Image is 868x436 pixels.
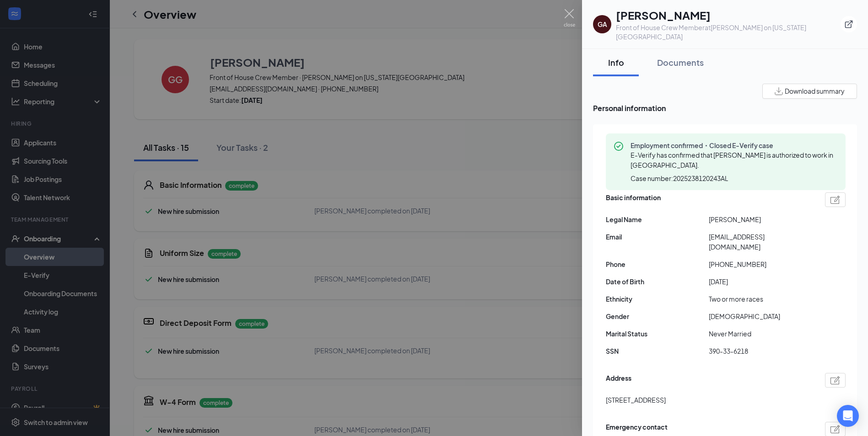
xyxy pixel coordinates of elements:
span: Legal Name [606,214,709,224]
span: Case number: 2025238120243AL [631,174,728,183]
span: Date of Birth [606,276,709,287]
span: Never Married [709,329,812,339]
button: Download summary [762,84,857,99]
span: [PHONE_NUMBER] [709,259,812,269]
svg: ExternalLink [844,20,853,29]
h1: [PERSON_NAME] [616,7,841,23]
span: Email [606,232,709,242]
span: [EMAIL_ADDRESS][DOMAIN_NAME] [709,232,812,252]
span: Phone [606,259,709,269]
span: [STREET_ADDRESS] [606,395,666,405]
svg: CheckmarkCircle [613,141,624,152]
span: Ethnicity [606,294,709,304]
span: Employment confirmed・Closed E-Verify case [631,141,838,150]
span: Marital Status [606,329,709,339]
span: SSN [606,346,709,356]
span: [PERSON_NAME] [709,214,812,224]
span: 390-33-6218 [709,346,812,356]
span: Two or more races [709,294,812,304]
div: Front of House Crew Member at [PERSON_NAME] on [US_STATE][GEOGRAPHIC_DATA] [616,23,841,41]
div: GA [598,20,607,29]
span: Basic information [606,192,661,207]
span: Address [606,373,631,388]
button: ExternalLink [841,16,857,32]
span: Personal information [593,102,857,114]
span: [DATE] [709,276,812,287]
span: E-Verify has confirmed that [PERSON_NAME] is authorized to work in [GEOGRAPHIC_DATA]. [631,151,833,169]
span: [DEMOGRAPHIC_DATA] [709,311,812,321]
span: Gender [606,311,709,321]
span: Download summary [785,86,845,96]
div: Documents [657,57,704,68]
div: Open Intercom Messenger [837,405,859,427]
div: Info [602,57,630,68]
